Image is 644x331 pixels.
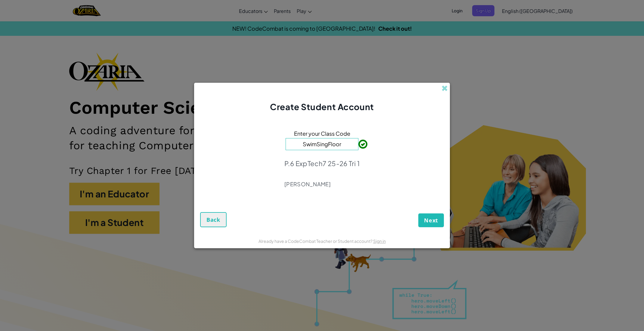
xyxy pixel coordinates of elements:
[284,181,360,188] p: [PERSON_NAME]
[284,159,360,168] p: P.6 ExpTech7 25-26 Tri 1
[259,238,373,244] span: Already have a CodeCombat Teacher or Student account?
[270,101,374,112] span: Create Student Account
[424,217,438,224] span: Next
[200,212,227,227] button: Back
[206,216,220,223] span: Back
[373,238,386,244] a: Sign in
[294,129,350,138] span: Enter your Class Code
[418,213,444,227] button: Next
